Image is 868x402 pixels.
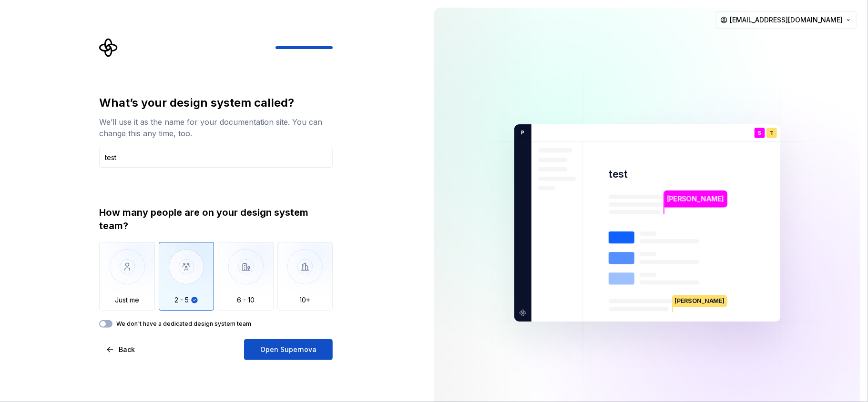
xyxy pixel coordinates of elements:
[99,95,333,111] div: What’s your design system called?
[609,167,628,181] p: test
[244,339,333,360] button: Open Supernova
[99,116,333,139] div: We’ll use it as the name for your documentation site. You can change this any time, too.
[116,320,251,328] label: We don't have a dedicated design system team
[673,295,727,307] p: [PERSON_NAME]
[99,339,143,360] button: Back
[766,128,777,138] div: T
[99,206,333,232] div: How many people are on your design system team?
[758,131,761,136] p: S
[99,147,333,168] input: Design system name
[667,194,724,204] p: [PERSON_NAME]
[518,129,524,137] p: P
[716,11,857,29] button: [EMAIL_ADDRESS][DOMAIN_NAME]
[260,345,317,354] span: Open Supernova
[119,345,135,354] span: Back
[99,38,118,57] svg: Supernova Logo
[730,15,843,25] span: [EMAIL_ADDRESS][DOMAIN_NAME]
